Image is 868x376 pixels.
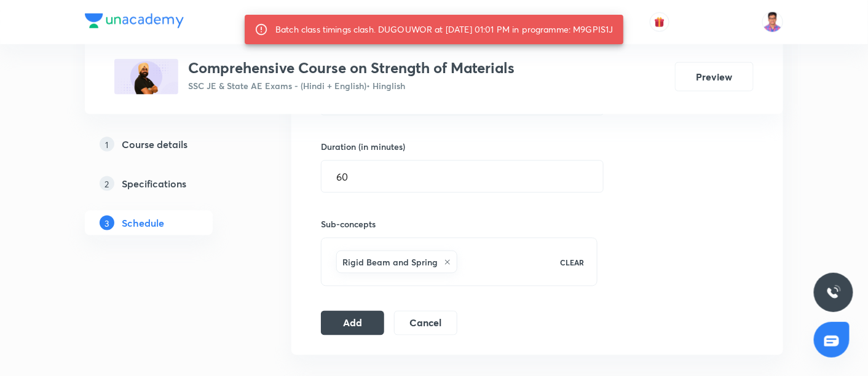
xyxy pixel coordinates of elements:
button: avatar [650,12,669,32]
img: Tejas Sharma [762,12,783,33]
img: ttu [826,285,841,300]
div: Batch class timings clash. DUGOUWOR at [DATE] 01:01 PM in programme: M9GPIS1J [275,18,614,41]
input: 60 [322,161,603,192]
p: CLEAR [561,257,585,268]
img: Company Logo [85,14,184,28]
button: Cancel [394,311,457,335]
p: 3 [100,216,114,230]
h6: Sub-concepts [321,217,598,230]
a: Company Logo [85,14,184,31]
img: avatar [654,17,665,28]
p: 2 [100,176,114,191]
button: Preview [675,62,754,92]
h5: Specifications [122,176,186,191]
h3: Comprehensive Course on Strength of Materials [188,59,515,77]
p: SSC JE & State AE Exams - (Hindi + English) • Hinglish [188,79,515,92]
h6: Duration (in minutes) [321,140,405,153]
button: Add [321,311,384,335]
a: 1Course details [85,132,252,157]
img: 72768BF4-0663-4693-B9BB-B9D862E3117A_plus.png [114,59,178,95]
h5: Schedule [122,216,164,230]
a: 2Specifications [85,171,252,196]
p: 1 [100,137,114,152]
h6: Rigid Beam and Spring [342,256,438,268]
h5: Course details [122,137,187,152]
